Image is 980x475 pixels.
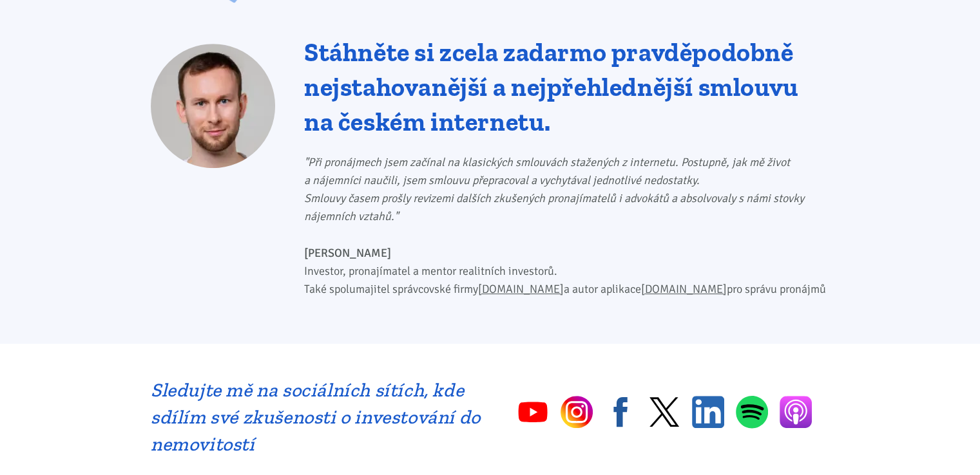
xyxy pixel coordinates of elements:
[641,282,727,296] a: [DOMAIN_NAME]
[780,396,812,428] a: Apple Podcasts
[304,244,829,298] p: Investor, pronajímatel a mentor realitních investorů. Také spolumajitel správcovské firmy a autor...
[304,35,829,139] h2: Stáhněte si zcela zadarmo pravděpodobně nejstahovanější a nejpřehlednější smlouvu na českém inter...
[304,246,391,260] b: [PERSON_NAME]
[517,396,549,428] a: YouTube
[648,396,680,428] a: Twitter
[561,396,593,428] a: Instagram
[304,155,804,223] i: "Při pronájmech jsem začínal na klasických smlouvách stažených z internetu. Postupně, jak mě živo...
[692,396,724,428] a: Linkedin
[478,282,564,296] a: [DOMAIN_NAME]
[604,396,637,428] a: Facebook
[151,44,275,168] img: Tomáš Kučera
[736,395,768,429] a: Spotify
[151,377,481,458] h2: Sledujte mě na sociálních sítích, kde sdílím své zkušenosti o investování do nemovitostí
